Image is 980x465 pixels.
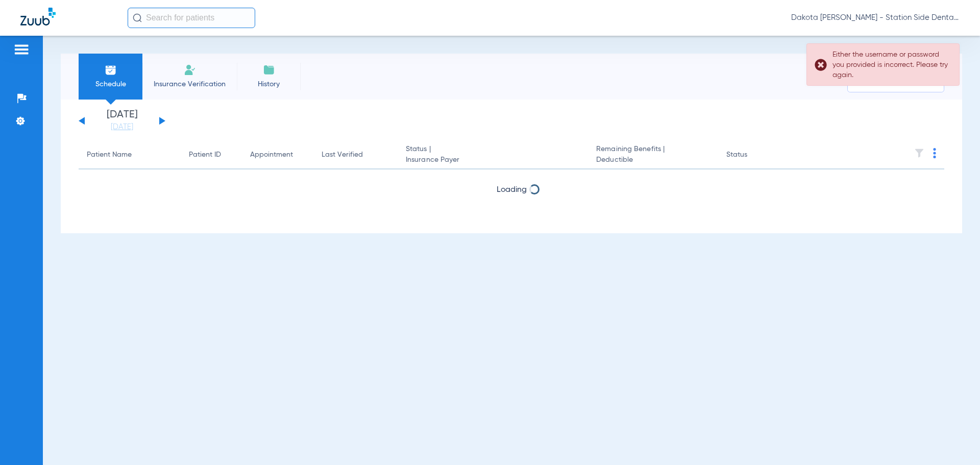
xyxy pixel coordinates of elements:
[105,64,117,76] img: Schedule
[133,13,142,22] img: Search Icon
[263,64,275,76] img: History
[933,148,936,158] img: group-dot-blue.svg
[406,155,580,165] span: Insurance Payer
[87,150,132,160] div: Patient Name
[189,150,221,160] div: Patient ID
[322,150,363,160] div: Last Verified
[13,43,30,56] img: hamburger-icon
[588,141,718,169] th: Remaining Benefits |
[20,8,56,26] img: Zuub Logo
[832,50,950,80] div: Either the username or password you provided is incorrect. Please try again.
[189,150,234,160] div: Patient ID
[250,150,293,160] div: Appointment
[244,79,293,89] span: History
[150,79,229,89] span: Insurance Verification
[718,141,787,169] th: Status
[250,150,305,160] div: Appointment
[497,186,527,194] span: Loading
[398,141,588,169] th: Status |
[184,64,196,76] img: Manual Insurance Verification
[91,110,153,132] li: [DATE]
[914,148,924,158] img: filter.svg
[322,150,389,160] div: Last Verified
[87,150,173,160] div: Patient Name
[91,122,153,132] a: [DATE]
[596,155,709,165] span: Deductible
[86,79,135,89] span: Schedule
[791,13,960,23] span: Dakota [PERSON_NAME] - Station Side Dental Care
[128,8,255,28] input: Search for patients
